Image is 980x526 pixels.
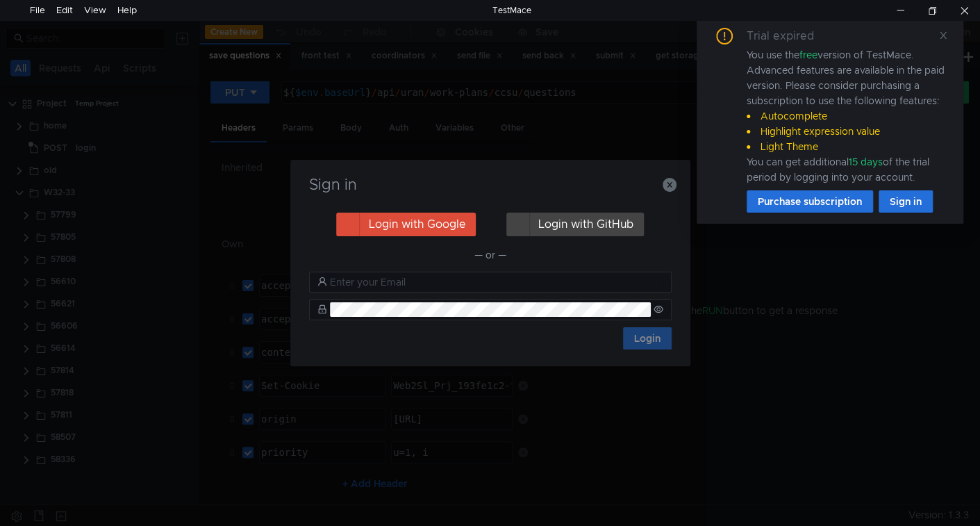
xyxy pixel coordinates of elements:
[747,124,947,139] li: Highlight expression value
[799,49,817,61] span: free
[747,139,947,154] li: Light Theme
[307,176,674,193] h3: Sign in
[747,47,947,185] div: You use the version of TestMace. Advanced features are available in the paid version. Please cons...
[330,274,663,290] input: Enter your Email
[747,108,947,124] li: Autocomplete
[879,190,933,213] button: Sign in
[747,190,873,213] button: Purchase subscription
[336,213,476,236] button: Login with Google
[747,154,947,185] div: You can get additional of the trial period by logging into your account.
[506,213,644,236] button: Login with GitHub
[747,28,831,44] div: Trial expired
[849,156,883,168] span: 15 days
[309,247,672,263] div: — or —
